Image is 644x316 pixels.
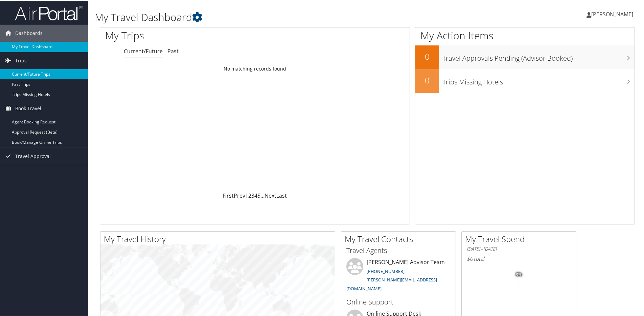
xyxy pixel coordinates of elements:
h2: My Travel Spend [465,233,576,244]
h3: Trips Missing Hotels [442,73,635,86]
a: 0Travel Approvals Pending (Advisor Booked) [415,45,635,68]
img: airportal-logo.png [15,4,83,20]
span: Travel Approval [15,147,51,164]
a: Current/Future [124,47,163,54]
h2: My Travel History [104,233,335,244]
a: 4 [254,191,257,199]
a: [PERSON_NAME][EMAIL_ADDRESS][DOMAIN_NAME] [346,276,437,291]
li: [PERSON_NAME] Advisor Team [343,257,454,294]
a: Prev [234,191,245,199]
h6: [DATE] - [DATE] [467,245,571,252]
h3: Travel Approvals Pending (Advisor Booked) [442,50,635,62]
span: … [260,191,264,199]
span: Trips [15,52,27,68]
h1: My Travel Dashboard [95,9,458,24]
h1: My Trips [105,28,276,42]
a: Next [264,191,276,199]
h2: 0 [415,50,439,62]
td: No matching records found [100,62,410,74]
a: [PERSON_NAME] [586,3,640,24]
h2: 0 [415,74,439,85]
span: $0 [467,254,473,262]
a: Last [276,191,287,199]
h1: My Action Items [415,28,635,42]
h3: Online Support [346,297,451,306]
a: Past [167,47,179,54]
span: [PERSON_NAME] [591,10,633,17]
a: 1 [245,191,248,199]
a: 0Trips Missing Hotels [415,68,635,92]
h2: My Travel Contacts [345,233,456,244]
a: 2 [248,191,251,199]
tspan: 0% [516,272,522,276]
a: First [223,191,234,199]
span: Book Travel [15,99,41,116]
a: [PHONE_NUMBER] [367,268,405,274]
a: 5 [257,191,260,199]
h3: Travel Agents [346,245,451,255]
span: Dashboards [15,24,43,41]
h6: Total [467,254,571,262]
a: 3 [251,191,254,199]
